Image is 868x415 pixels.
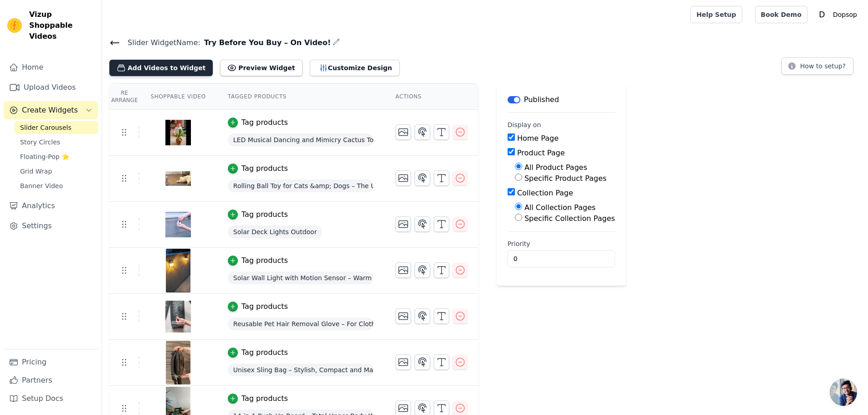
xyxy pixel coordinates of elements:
th: Tagged Products [217,84,385,110]
span: Floating-Pop ⭐ [20,152,69,161]
button: Change Thumbnail [395,170,411,186]
label: All Product Pages [524,163,587,172]
img: vizup-images-041b.png [165,203,191,246]
label: Collection Page [517,189,573,197]
button: Customize Design [310,60,400,76]
div: Tag products [241,209,288,220]
a: Book Demo [755,6,807,23]
a: Banner Video [15,179,98,192]
button: Tag products [228,393,288,404]
button: Change Thumbnail [395,308,411,324]
img: vizup-images-64d7.png [165,295,191,338]
span: Vizup Shoppable Videos [29,9,94,42]
th: Shoppable Video [139,84,216,110]
a: Setup Docs [4,389,98,408]
button: Tag products [228,117,288,128]
label: Priority [508,239,615,248]
span: Try Before You Buy – On Video! [200,37,331,48]
button: Tag products [228,209,288,220]
span: Story Circles [20,138,60,147]
img: Vizup [7,18,22,33]
button: Create Widgets [4,101,98,119]
a: Settings [4,217,98,235]
button: Change Thumbnail [395,124,411,140]
div: Tag products [241,163,288,174]
a: Slider Carousels [15,121,98,134]
a: Upload Videos [4,78,98,97]
span: Rolling Ball Toy for Cats &amp; Dogs – The Ultimate Smart Self-Play Companion! [228,179,374,192]
legend: Display on [508,120,541,129]
label: Product Page [517,149,565,157]
a: How to setup? [781,64,853,72]
label: All Collection Pages [524,203,596,212]
button: Preview Widget [220,60,302,76]
button: Tag products [228,301,288,312]
th: Re Arrange [109,84,139,110]
p: Dopsop [829,6,861,23]
div: Tag products [241,301,288,312]
button: Add Videos to Widget [109,60,213,76]
button: Change Thumbnail [395,354,411,370]
button: D Dopsop [815,6,861,23]
div: Tag products [241,255,288,266]
a: Partners [4,371,98,389]
p: Published [524,94,559,105]
img: vizup-images-060a.png [165,157,191,200]
span: Slider Carousels [20,123,72,132]
span: Banner Video [20,181,63,190]
a: Open chat [830,379,857,406]
div: Tag products [241,117,288,128]
span: Solar Deck Lights Outdoor [228,225,323,238]
div: Edit Name [333,36,340,49]
a: Analytics [4,197,98,215]
span: LED Musical Dancing and Mimicry Cactus Toy – Fun, Interactive and Adorable [228,133,374,146]
button: Change Thumbnail [395,262,411,278]
a: Home [4,58,98,77]
div: Tag products [241,347,288,358]
button: Tag products [228,255,288,266]
label: Specific Collection Pages [524,214,615,223]
span: Create Widgets [22,105,78,116]
th: Actions [385,84,478,110]
label: Specific Product Pages [524,174,606,183]
span: Unisex Sling Bag – Stylish, Compact and Made for Everyday Use [228,364,374,376]
button: How to setup? [781,57,853,75]
text: D [819,10,825,19]
a: Grid Wrap [15,165,98,178]
span: Grid Wrap [20,167,52,176]
a: Help Setup [690,6,742,23]
button: Tag products [228,347,288,358]
div: Tag products [241,393,288,404]
span: Solar Wall Light with Motion Sensor – Warm Yellow Glow for Safer, Smarter Outdoors [228,272,374,284]
a: Story Circles [15,136,98,149]
button: Change Thumbnail [395,216,411,232]
span: Slider Widget Name: [120,37,200,48]
a: Pricing [4,353,98,371]
span: Reusable Pet Hair Removal Glove – For Clothes, Sofa and Car [228,318,374,330]
img: vizup-images-6852.png [165,341,191,384]
img: tn-d8db1b877b53443a82fa5f11af8b6338.png [165,111,191,154]
img: vizup-images-d669.png [165,249,191,292]
a: Floating-Pop ⭐ [15,150,98,163]
label: Home Page [517,134,559,143]
button: Tag products [228,163,288,174]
